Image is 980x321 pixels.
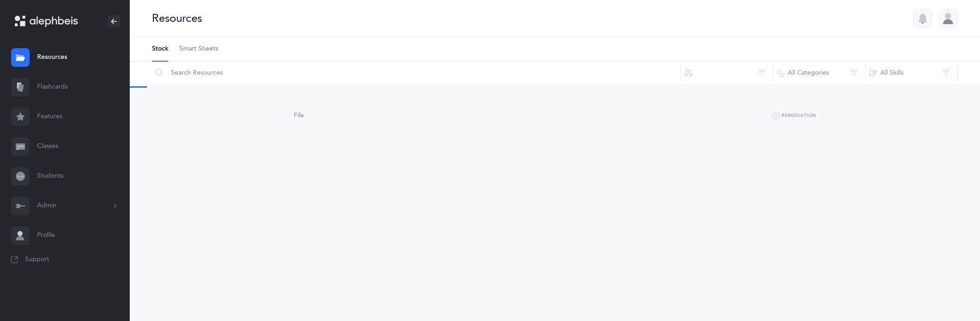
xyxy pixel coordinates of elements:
span: Support [25,255,49,264]
div: Resources [152,11,202,26]
button: All Skills [865,62,958,84]
span: File [294,112,304,119]
button: Remediation [772,110,816,122]
input: Search Resources [152,62,681,84]
button: All Categories [773,62,866,84]
span: Smart Sheets [179,45,218,54]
